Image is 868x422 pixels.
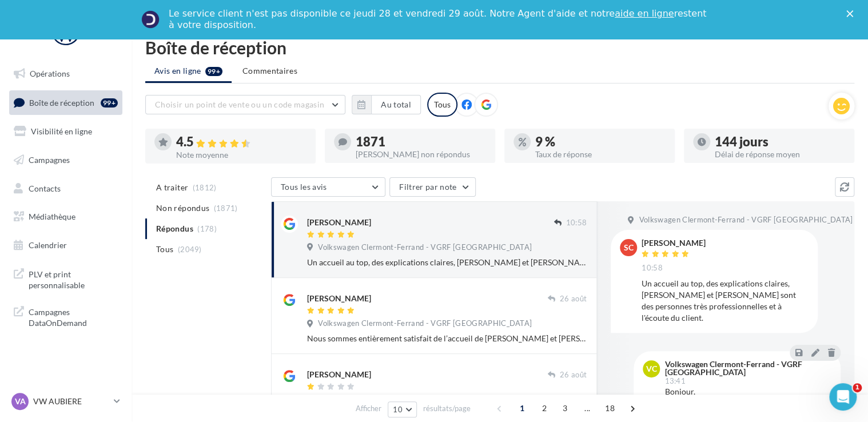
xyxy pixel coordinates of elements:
[318,319,532,329] span: Volkswagen Clermont-Ferrand - VGRF [GEOGRAPHIC_DATA]
[393,405,403,414] span: 10
[307,293,371,304] div: [PERSON_NAME]
[513,399,531,417] span: 1
[29,240,67,250] span: Calendrier
[145,39,854,56] div: Boîte de réception
[7,148,125,172] a: Campagnes
[388,401,417,417] button: 10
[307,217,371,228] div: [PERSON_NAME]
[578,399,596,417] span: ...
[31,126,92,136] span: Visibilité en ligne
[556,399,574,417] span: 3
[356,136,486,148] div: 1871
[560,294,587,304] span: 26 août
[29,212,75,221] span: Médiathèque
[642,239,706,247] div: [PERSON_NAME]
[427,93,457,117] div: Tous
[7,262,125,296] a: PLV et print personnalisable
[846,10,858,17] div: Fermer
[29,266,118,291] span: PLV et print personnalisable
[156,182,188,193] span: A traiter
[156,202,209,214] span: Non répondus
[535,399,554,417] span: 2
[271,177,385,197] button: Tous les avis
[423,403,471,414] span: résultats/page
[7,300,125,333] a: Campagnes DataOnDemand
[535,150,666,158] div: Taux de réponse
[664,360,829,376] div: Volkswagen Clermont-Ferrand - VGRF [GEOGRAPHIC_DATA]
[29,183,61,193] span: Contacts
[7,62,125,86] a: Opérations
[352,95,421,114] button: Au total
[9,391,122,412] a: VA VW AUBIERE
[33,396,109,407] p: VW AUBIERE
[29,97,94,107] span: Boîte de réception
[639,215,853,225] span: Volkswagen Clermont-Ferrand - VGRF [GEOGRAPHIC_DATA]
[193,183,217,192] span: (1812)
[214,204,238,213] span: (1871)
[566,218,587,228] span: 10:58
[178,245,202,254] span: (2049)
[155,99,324,109] span: Choisir un point de vente ou un code magasin
[29,304,118,329] span: Campagnes DataOnDemand
[600,399,619,417] span: 18
[535,136,666,148] div: 9 %
[715,150,845,158] div: Délai de réponse moyen
[7,120,125,144] a: Visibilité en ligne
[169,8,708,31] div: Le service client n'est pas disponible ce jeudi 28 et vendredi 29 août. Notre Agent d'aide et not...
[101,98,118,108] div: 99+
[356,403,381,414] span: Afficher
[371,95,421,114] button: Au total
[307,257,587,268] div: Un accueil au top, des explications claires, [PERSON_NAME] et [PERSON_NAME] sont des personnes tr...
[356,150,486,158] div: [PERSON_NAME] non répondus
[281,182,327,192] span: Tous les avis
[7,233,125,257] a: Calendrier
[29,155,70,165] span: Campagnes
[715,136,845,148] div: 144 jours
[145,95,345,114] button: Choisir un point de vente ou un code magasin
[156,244,173,255] span: Tous
[307,369,371,380] div: [PERSON_NAME]
[7,90,125,115] a: Boîte de réception99+
[7,205,125,229] a: Médiathèque
[15,396,26,407] span: VA
[7,177,125,201] a: Contacts
[853,383,862,392] span: 1
[624,242,634,253] span: sc
[176,151,306,159] div: Note moyenne
[389,177,476,197] button: Filtrer par note
[642,278,809,324] div: Un accueil au top, des explications claires, [PERSON_NAME] et [PERSON_NAME] sont des personnes tr...
[307,333,587,344] div: Nous sommes entièrement satisfait de l’accueil de [PERSON_NAME] et [PERSON_NAME] ainsi que les ex...
[141,10,160,29] img: Profile image for Service-Client
[829,383,857,411] iframe: Intercom live chat
[242,65,297,77] span: Commentaires
[560,370,587,380] span: 26 août
[642,263,663,273] span: 10:58
[646,363,657,375] span: VC
[664,377,686,385] span: 13:41
[615,8,674,19] a: aide en ligne
[318,242,532,253] span: Volkswagen Clermont-Ferrand - VGRF [GEOGRAPHIC_DATA]
[176,136,306,149] div: 4.5
[30,69,70,78] span: Opérations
